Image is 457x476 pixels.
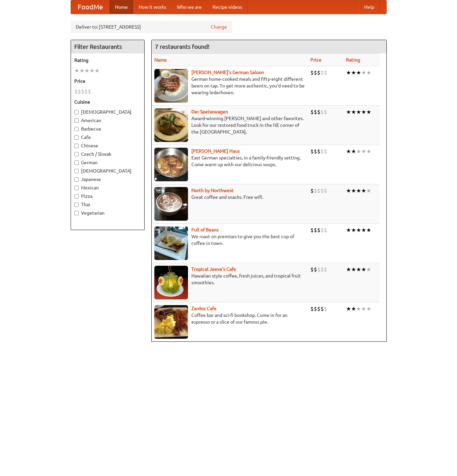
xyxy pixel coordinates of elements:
a: [PERSON_NAME]'s German Saloon [191,70,264,75]
li: ★ [351,69,356,76]
a: Who we are [172,0,207,14]
li: $ [324,226,327,234]
li: $ [81,88,84,95]
input: German [74,160,79,165]
label: Cafe [74,134,141,141]
li: ★ [356,266,361,273]
li: ★ [356,69,361,76]
label: Japanese [74,176,141,183]
label: Pizza [74,193,141,199]
li: $ [324,148,327,155]
label: Czech / Slovak [74,151,141,157]
li: $ [314,187,317,194]
input: Thai [74,203,79,207]
a: Home [110,0,133,14]
li: $ [320,266,324,273]
input: Chinese [74,144,79,148]
li: ★ [351,266,356,273]
li: ★ [361,108,366,116]
input: American [74,118,79,123]
label: Barbecue [74,125,141,132]
li: $ [317,266,320,273]
a: FoodMe [71,0,110,14]
img: kohlhaus.jpg [154,148,188,181]
li: ★ [366,148,371,155]
div: Deliver to: [STREET_ADDRESS] [71,21,232,33]
li: $ [310,305,314,313]
input: Czech / Slovak [74,152,79,156]
label: Vegetarian [74,210,141,216]
input: Mexican [74,186,79,190]
a: Full of Beans [191,227,219,232]
li: ★ [346,266,351,273]
li: ★ [351,226,356,234]
b: [PERSON_NAME] Haus [191,148,240,154]
li: ★ [346,69,351,76]
li: ★ [351,305,356,313]
li: ★ [356,187,361,194]
li: ★ [351,148,356,155]
li: $ [314,266,317,273]
label: [DEMOGRAPHIC_DATA] [74,168,141,174]
li: $ [317,69,320,76]
input: Pizza [74,194,79,198]
li: $ [320,305,324,313]
li: ★ [366,305,371,313]
p: East German specialties, in a family-friendly setting. Come warm up with our delicious soups. [154,154,305,168]
li: ★ [356,148,361,155]
a: Change [211,24,227,30]
li: ★ [366,108,371,116]
li: $ [317,108,320,116]
li: ★ [346,305,351,313]
label: Chinese [74,142,141,149]
a: Name [154,57,167,63]
p: Great coffee and snacks. Free wifi. [154,194,305,200]
li: $ [317,226,320,234]
li: $ [320,108,324,116]
li: $ [310,148,314,155]
h5: Rating [74,57,141,64]
li: $ [324,187,327,194]
li: ★ [351,108,356,116]
input: Japanese [74,177,79,182]
li: ★ [361,266,366,273]
li: $ [320,187,324,194]
li: ★ [346,226,351,234]
li: $ [84,88,88,95]
li: $ [310,226,314,234]
b: Zardoz Cafe [191,306,217,311]
li: $ [317,148,320,155]
p: German home-cooked meals and fifty-eight different beers on tap. To get more authentic, you'd nee... [154,76,305,96]
li: $ [314,148,317,155]
input: Barbecue [74,127,79,131]
li: ★ [79,67,84,74]
li: ★ [361,226,366,234]
a: North by Northwest [191,188,234,193]
li: $ [317,187,320,194]
li: ★ [346,148,351,155]
li: ★ [366,187,371,194]
li: $ [74,88,78,95]
li: $ [324,108,327,116]
li: $ [317,305,320,313]
li: ★ [84,67,89,74]
li: $ [310,108,314,116]
li: ★ [74,67,79,74]
a: How it works [133,0,172,14]
li: ★ [356,108,361,116]
label: American [74,117,141,124]
li: ★ [346,187,351,194]
img: speisewagen.jpg [154,108,188,142]
p: We roast on premises to give you the best cup of coffee in town. [154,233,305,247]
input: Cafe [74,135,79,140]
label: German [74,159,141,166]
label: Thai [74,201,141,208]
li: ★ [366,69,371,76]
input: [DEMOGRAPHIC_DATA] [74,169,79,173]
li: ★ [356,226,361,234]
h5: Cuisine [74,99,141,105]
li: $ [320,226,324,234]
